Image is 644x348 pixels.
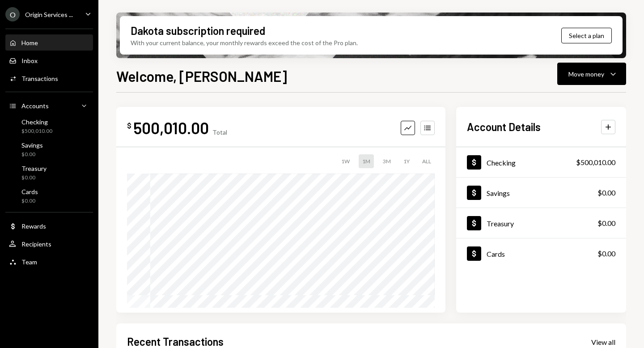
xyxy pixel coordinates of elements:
[133,118,209,138] div: 500,010.00
[5,98,93,114] a: Accounts
[116,67,287,85] h1: Welcome, [PERSON_NAME]
[5,185,93,207] a: Cards$0.00
[21,188,38,195] div: Cards
[338,154,353,168] div: 1W
[597,248,615,259] div: $0.00
[5,236,93,252] a: Recipients
[5,254,93,270] a: Team
[456,208,626,238] a: Treasury$0.00
[487,158,516,167] div: Checking
[21,174,47,182] div: $0.00
[557,63,626,85] button: Move money
[21,151,43,158] div: $0.00
[456,147,626,177] a: Checking$500,010.00
[5,34,93,51] a: Home
[212,128,227,136] div: Total
[21,75,58,82] div: Transactions
[21,222,46,230] div: Rewards
[456,238,626,268] a: Cards$0.00
[359,154,374,168] div: 1M
[5,7,20,21] div: O
[21,57,38,64] div: Inbox
[5,115,93,137] a: Checking$500,010.00
[21,127,52,135] div: $500,010.00
[576,157,615,168] div: $500,010.00
[21,165,47,172] div: Treasury
[25,11,73,18] div: Origin Services ...
[597,187,615,198] div: $0.00
[597,218,615,229] div: $0.00
[131,23,265,38] div: Dakota subscription required
[131,38,358,47] div: With your current balance, your monthly rewards exceed the cost of the Pro plan.
[487,250,505,258] div: Cards
[591,338,615,347] div: View all
[21,102,49,110] div: Accounts
[5,218,93,234] a: Rewards
[561,28,612,43] button: Select a plan
[21,197,38,205] div: $0.00
[21,141,43,149] div: Savings
[379,154,394,168] div: 3M
[456,178,626,208] a: Savings$0.00
[419,154,435,168] div: ALL
[467,119,541,134] h2: Account Details
[21,240,51,248] div: Recipients
[568,69,604,79] div: Move money
[5,162,93,183] a: Treasury$0.00
[21,118,52,126] div: Checking
[5,139,93,160] a: Savings$0.00
[487,219,514,228] div: Treasury
[400,154,413,168] div: 1Y
[5,52,93,68] a: Inbox
[21,39,38,47] div: Home
[591,337,615,347] a: View all
[5,70,93,86] a: Transactions
[21,258,37,266] div: Team
[127,121,131,130] div: $
[487,189,510,197] div: Savings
